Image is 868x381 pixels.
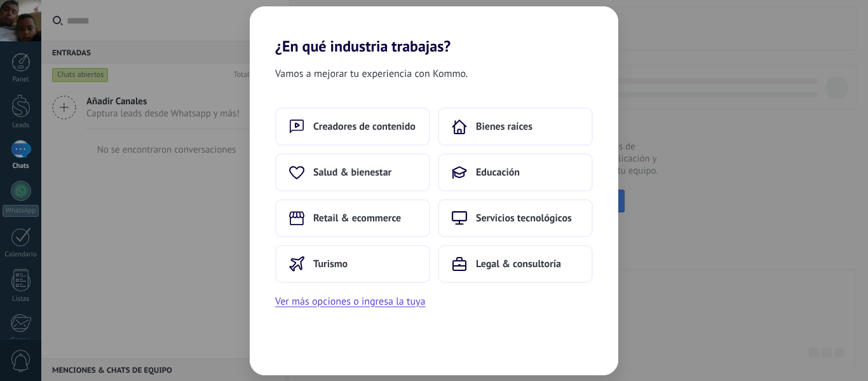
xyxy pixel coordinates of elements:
span: Educación [476,166,520,179]
span: Legal & consultoría [476,258,561,270]
button: Salud & bienestar [275,153,430,191]
button: Legal & consultoría [438,245,593,283]
span: Servicios tecnológicos [476,212,572,225]
button: Ver más opciones o ingresa la tuya [275,293,425,310]
span: Creadores de contenido [313,120,416,133]
button: Creadores de contenido [275,107,430,146]
span: Salud & bienestar [313,166,391,179]
button: Retail & ecommerce [275,199,430,237]
button: Turismo [275,245,430,283]
span: Turismo [313,258,348,270]
span: Bienes raíces [476,120,532,133]
button: Bienes raíces [438,107,593,146]
button: Educación [438,153,593,191]
span: Retail & ecommerce [313,212,401,225]
h2: ¿En qué industria trabajas? [250,6,618,55]
button: Servicios tecnológicos [438,199,593,237]
span: Vamos a mejorar tu experiencia con Kommo. [275,66,468,82]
